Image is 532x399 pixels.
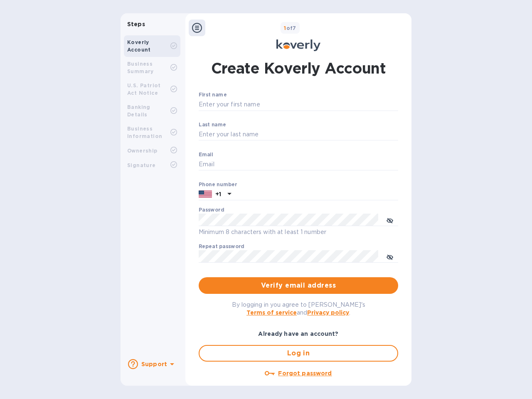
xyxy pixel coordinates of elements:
[199,190,212,199] img: US
[127,104,150,118] b: Banking Details
[141,361,167,367] b: Support
[199,128,398,141] input: Enter your last name
[199,182,237,187] label: Phone number
[127,126,162,139] b: Business Information
[284,25,296,31] b: of 7
[199,227,398,237] p: Minimum 8 characters with at least 1 number
[199,93,227,98] label: First name
[278,370,332,377] u: Forgot password
[199,122,226,127] label: Last name
[127,148,158,154] b: Ownership
[284,25,286,31] span: 1
[232,301,365,316] span: By logging in you agree to [PERSON_NAME]'s and .
[258,330,338,337] b: Already have an account?
[199,158,398,171] input: Email
[307,309,349,316] a: Privacy policy
[215,190,221,198] p: +1
[199,345,398,362] button: Log in
[199,152,213,157] label: Email
[206,348,391,358] span: Log in
[199,208,224,213] label: Password
[127,61,154,74] b: Business Summary
[382,212,398,228] button: toggle password visibility
[382,248,398,265] button: toggle password visibility
[127,39,151,53] b: Koverly Account
[199,99,398,111] input: Enter your first name
[127,21,145,27] b: Steps
[199,244,244,249] label: Repeat password
[211,58,386,79] h1: Create Koverly Account
[127,82,161,96] b: U.S. Patriot Act Notice
[205,281,392,291] span: Verify email address
[246,309,297,316] a: Terms of service
[127,162,156,168] b: Signature
[199,277,398,294] button: Verify email address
